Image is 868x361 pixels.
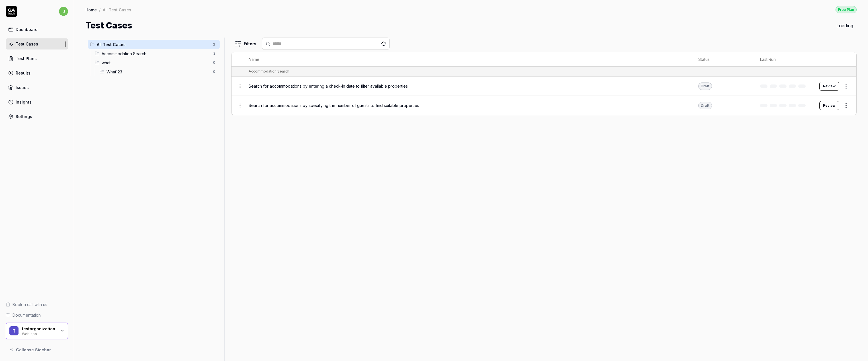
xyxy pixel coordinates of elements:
[97,67,220,76] div: Drag to reorderWhat1230
[16,114,32,119] div: Settings
[85,7,97,13] a: Home
[16,70,30,76] div: Results
[16,99,32,105] div: Insights
[99,7,101,13] div: /
[16,26,38,32] div: Dashboard
[249,83,408,89] span: Search for accommodations by entering a check-in date to filter available properties
[693,52,754,67] th: Status
[102,60,210,66] span: what
[6,67,68,79] a: Results
[836,6,857,13] a: Free Plan
[819,82,839,91] button: Review
[16,347,51,353] span: Collapse Sidebar
[249,102,419,108] span: Search for accommodations by specifying the number of guests to find suitable properties
[16,55,37,61] div: Test Plans
[698,102,712,109] div: Draft
[232,96,856,115] tr: Search for accommodations by specifying the number of guests to find suitable propertiesDraftReview
[93,49,220,58] div: Drag to reorderAccommodation Search2
[819,101,839,110] button: Review
[22,331,56,336] div: Web app
[6,96,68,108] a: Insights
[249,69,289,74] div: Accommodation Search
[243,52,693,67] th: Name
[6,53,68,64] a: Test Plans
[97,42,210,48] span: All Test Cases
[93,58,220,67] div: Drag to reorderwhat0
[59,7,68,16] span: j
[9,326,19,335] span: t
[6,82,68,93] a: Issues
[836,22,857,29] div: Loading...
[754,52,814,67] th: Last Run
[6,24,68,35] a: Dashboard
[6,344,68,355] button: Collapse Sidebar
[211,50,218,57] span: 2
[211,41,218,48] span: 2
[698,82,712,90] div: Draft
[16,84,29,90] div: Issues
[836,6,857,13] div: Free Plan
[6,302,68,308] a: Book a call with us
[107,69,210,75] span: What123
[16,41,38,47] div: Test Cases
[13,312,41,318] span: Documentation
[59,6,68,17] button: j
[103,7,131,13] div: All Test Cases
[6,323,68,340] button: ttestorganizationWeb app
[13,302,47,308] span: Book a call with us
[6,38,68,49] a: Test Cases
[102,51,210,57] span: Accommodation Search
[85,19,132,32] h1: Test Cases
[6,111,68,122] a: Settings
[232,77,856,96] tr: Search for accommodations by entering a check-in date to filter available propertiesDraftReview
[231,38,260,49] button: Filters
[211,59,218,66] span: 0
[22,326,56,331] div: testorganization
[6,312,68,318] a: Documentation
[211,68,218,75] span: 0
